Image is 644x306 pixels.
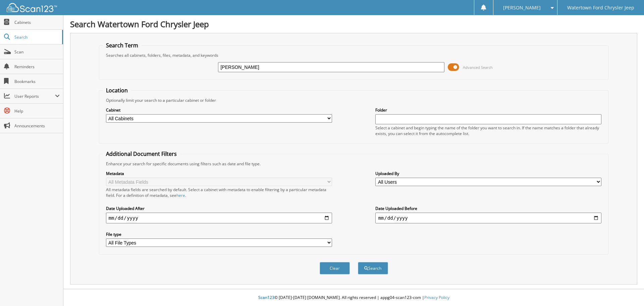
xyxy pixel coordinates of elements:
[14,123,60,129] span: Announcements
[103,42,142,49] legend: Search Term
[258,295,274,300] span: Scan123
[106,206,332,211] label: Date Uploaded After
[375,125,601,136] div: Select a cabinet and begin typing the name of the folder you want to search in. If the name match...
[375,213,601,223] input: end
[106,213,332,223] input: start
[103,52,605,58] div: Searches all cabinets, folders, files, metadata, and keywords
[375,206,601,211] label: Date Uploaded Before
[14,34,59,40] span: Search
[610,274,644,306] iframe: Chat Widget
[375,171,601,176] label: Uploaded By
[103,97,605,103] div: Optionally limit your search to a particular cabinet or folder
[106,171,332,176] label: Metadata
[106,107,332,113] label: Cabinet
[567,6,634,10] span: Watertown Ford Chrysler Jeep
[103,150,180,158] legend: Additional Document Filters
[14,93,55,99] span: User Reports
[106,231,332,237] label: File type
[424,295,449,300] a: Privacy Policy
[103,87,131,94] legend: Location
[463,65,493,70] span: Advanced Search
[63,290,644,306] div: © [DATE]-[DATE] [DOMAIN_NAME]. All rights reserved | appg04-scan123-com |
[14,64,60,70] span: Reminders
[503,6,541,10] span: [PERSON_NAME]
[14,108,60,114] span: Help
[70,18,637,30] h1: Search Watertown Ford Chrysler Jeep
[103,161,605,167] div: Enhance your search for specific documents using filters such as date and file type.
[375,107,601,113] label: Folder
[14,49,60,55] span: Scan
[358,262,388,274] button: Search
[320,262,350,274] button: Clear
[176,192,185,198] a: here
[14,79,60,84] span: Bookmarks
[106,187,332,198] div: All metadata fields are searched by default. Select a cabinet with metadata to enable filtering b...
[14,19,60,25] span: Cabinets
[7,3,57,12] img: scan123-logo-white.svg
